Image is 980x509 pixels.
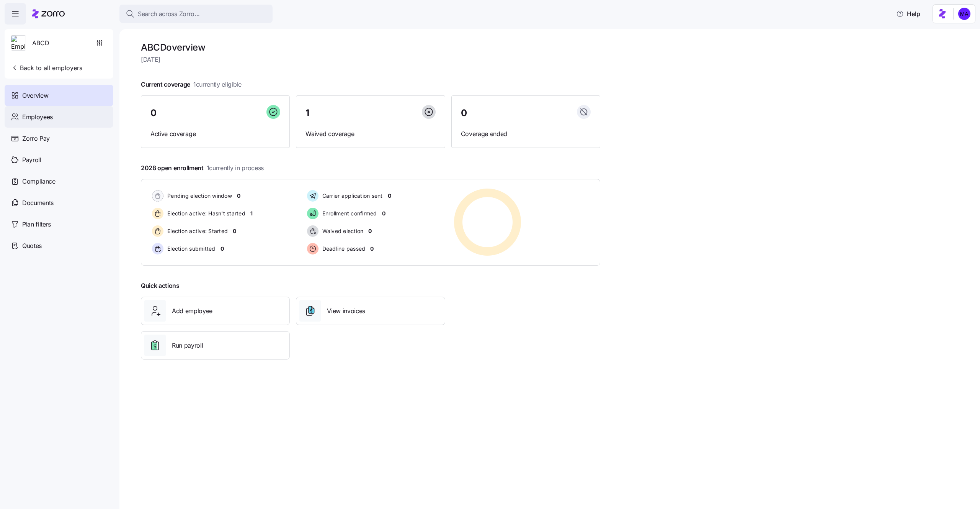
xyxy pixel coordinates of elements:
[150,108,157,118] span: 0
[890,6,926,21] button: Help
[5,235,113,256] a: Quotes
[22,134,50,143] span: Zorro Pay
[22,177,56,186] span: Compliance
[138,9,200,19] span: Search across Zorro...
[165,192,232,200] span: Pending election window
[172,341,203,350] span: Run payroll
[22,91,48,100] span: Overview
[250,210,253,217] span: 1
[32,38,49,48] span: ABCD
[368,227,372,235] span: 0
[370,245,374,253] span: 0
[233,227,236,235] span: 0
[141,80,242,89] span: Current coverage
[220,245,224,253] span: 0
[320,192,383,200] span: Carrier application sent
[141,281,180,291] span: Quick actions
[327,306,365,316] span: View invoices
[165,227,228,235] span: Election active: Started
[305,129,435,139] span: Waived coverage
[11,36,26,51] img: Employer logo
[141,55,600,64] span: [DATE]
[5,106,113,128] a: Employees
[5,213,113,235] a: Plan filters
[461,129,591,139] span: Coverage ended
[119,5,273,23] button: Search across Zorro...
[22,112,53,122] span: Employees
[22,241,42,251] span: Quotes
[5,149,113,171] a: Payroll
[5,171,113,192] a: Compliance
[896,9,920,18] span: Help
[22,155,41,165] span: Payroll
[141,163,264,173] span: 2028 open enrollment
[320,245,366,253] span: Deadline passed
[22,220,51,229] span: Plan filters
[207,163,264,173] span: 1 currently in process
[382,210,385,217] span: 0
[305,108,309,118] span: 1
[22,198,54,208] span: Documents
[461,108,467,118] span: 0
[141,41,600,53] h1: ABCD overview
[150,129,280,139] span: Active coverage
[320,227,364,235] span: Waived election
[958,8,970,20] img: ddc159ec0097e7aad339c48b92a6a103
[165,245,216,253] span: Election submitted
[8,60,85,76] button: Back to all employers
[193,80,242,89] span: 1 currently eligible
[11,63,82,72] span: Back to all employers
[5,85,113,106] a: Overview
[172,306,212,316] span: Add employee
[5,192,113,213] a: Documents
[237,192,240,200] span: 0
[320,210,377,217] span: Enrollment confirmed
[165,210,245,217] span: Election active: Hasn't started
[5,128,113,149] a: Zorro Pay
[388,192,391,200] span: 0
